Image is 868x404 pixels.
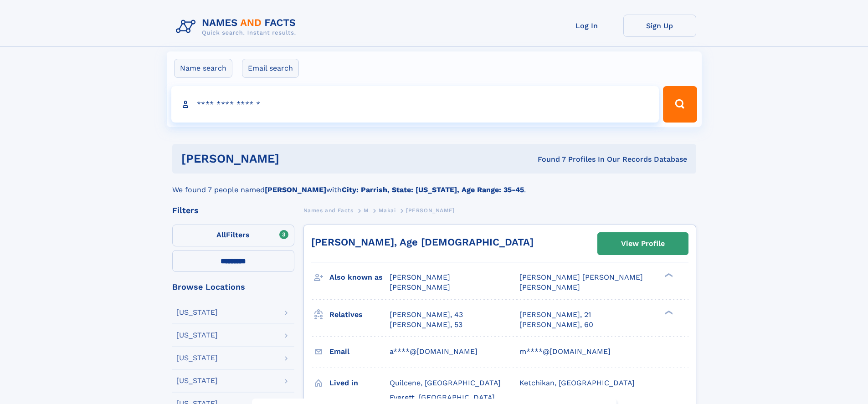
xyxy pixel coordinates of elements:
[621,233,665,254] div: View Profile
[172,174,696,195] div: We found 7 people named with .
[329,344,390,359] h3: Email
[364,207,369,214] span: M
[550,15,623,37] a: Log In
[176,354,218,362] div: [US_STATE]
[172,206,294,215] div: Filters
[329,375,390,391] h3: Lived in
[342,185,524,194] b: City: Parrish, State: [US_STATE], Age Range: 35-45
[311,236,534,248] a: [PERSON_NAME], Age [DEMOGRAPHIC_DATA]
[390,273,450,281] span: [PERSON_NAME]
[171,86,659,123] input: search input
[329,270,390,285] h3: Also known as
[519,283,580,291] span: [PERSON_NAME]
[598,233,688,255] a: View Profile
[172,283,294,291] div: Browse Locations
[663,309,673,315] div: ❯
[379,207,395,214] span: Makai
[176,332,218,339] div: [US_STATE]
[519,273,643,281] span: [PERSON_NAME] [PERSON_NAME]
[408,154,687,164] div: Found 7 Profiles In Our Records Database
[303,205,354,216] a: Names and Facts
[663,86,697,123] button: Search Button
[390,283,450,291] span: [PERSON_NAME]
[390,310,463,320] a: [PERSON_NAME], 43
[519,378,635,387] span: Ketchikan, [GEOGRAPHIC_DATA]
[265,185,326,194] b: [PERSON_NAME]
[623,15,696,37] a: Sign Up
[174,59,232,78] label: Name search
[181,153,409,164] h1: [PERSON_NAME]
[379,205,395,216] a: Makai
[364,205,369,216] a: M
[176,377,218,384] div: [US_STATE]
[172,225,294,246] label: Filters
[176,309,218,316] div: [US_STATE]
[390,378,501,387] span: Quilcene, [GEOGRAPHIC_DATA]
[519,320,593,330] a: [PERSON_NAME], 60
[172,15,303,39] img: Logo Names and Facts
[390,320,462,330] a: [PERSON_NAME], 53
[390,393,495,402] span: Everett, [GEOGRAPHIC_DATA]
[329,307,390,322] h3: Relatives
[519,310,591,320] a: [PERSON_NAME], 21
[242,59,299,78] label: Email search
[663,272,673,278] div: ❯
[406,207,455,214] span: [PERSON_NAME]
[216,230,226,239] span: All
